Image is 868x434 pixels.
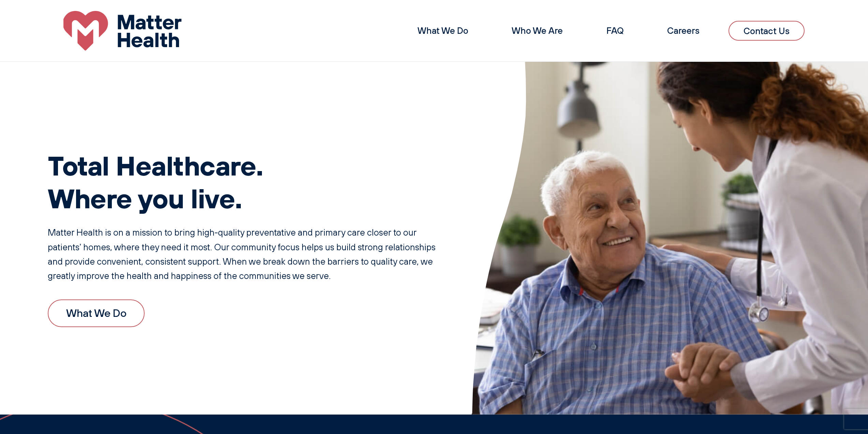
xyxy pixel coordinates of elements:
[48,149,444,214] h1: Total Healthcare. Where you live.
[729,21,805,41] a: Contact Us
[48,299,145,327] a: What We Do
[512,25,563,36] a: Who We Are
[667,25,700,36] a: Careers
[606,25,624,36] a: FAQ
[417,25,468,36] a: What We Do
[48,225,444,283] p: Matter Health is on a mission to bring high-quality preventative and primary care closer to our p...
